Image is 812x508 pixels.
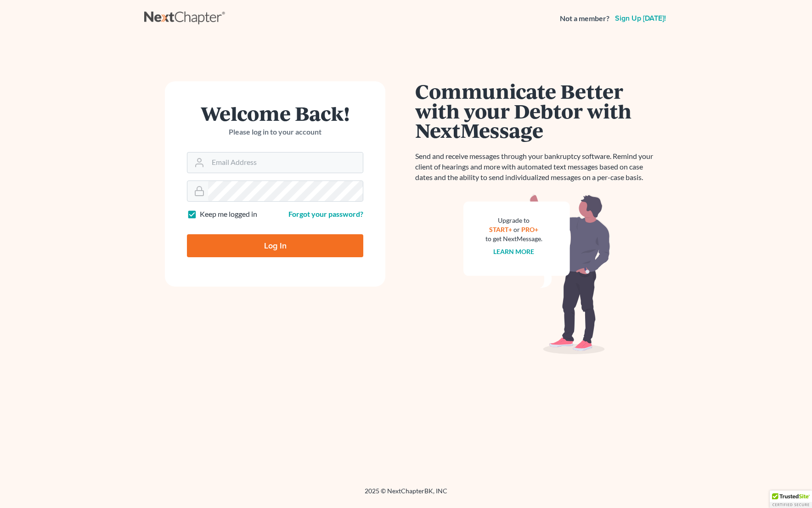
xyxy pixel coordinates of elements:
[463,194,610,355] img: nextmessage_bg-59042aed3d76b12b5cd301f8e5b87938c9018125f34e5fa2b7a6b67550977c72.svg
[187,127,363,137] p: Please log in to your account
[485,216,542,225] div: Upgrade to
[415,81,659,140] h1: Communicate Better with your Debtor with NextMessage
[485,234,542,243] div: to get NextMessage.
[208,152,363,173] input: Email Address
[144,486,668,503] div: 2025 © NextChapterBK, INC
[522,226,539,233] a: PRO+
[514,226,520,233] span: or
[187,234,363,257] input: Log In
[200,209,257,220] label: Keep me logged in
[415,151,659,183] p: Send and receive messages through your bankruptcy software. Remind your client of hearings and mo...
[288,209,363,218] a: Forgot your password?
[613,15,668,22] a: Sign up [DATE]!
[490,226,513,233] a: START+
[187,103,363,123] h1: Welcome Back!
[494,248,535,255] a: Learn more
[770,491,812,508] div: TrustedSite Certified
[560,13,609,24] strong: Not a member?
